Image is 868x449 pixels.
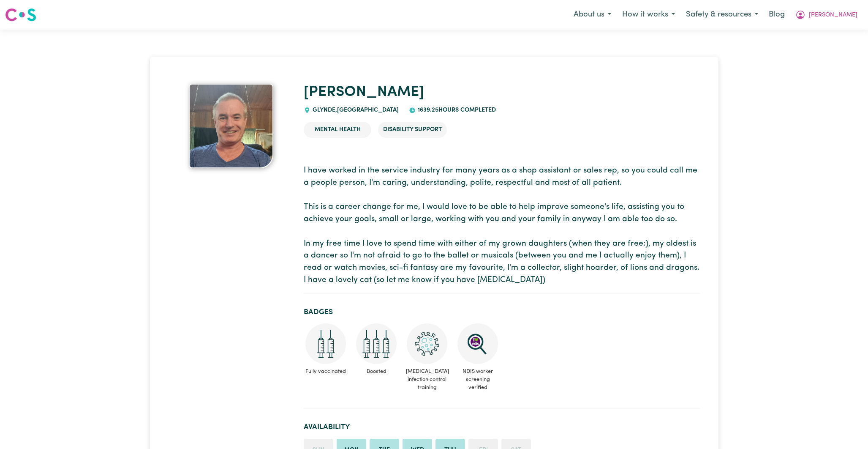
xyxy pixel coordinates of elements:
[356,323,397,364] img: Care and support worker has received booster dose of COVID-19 vaccination
[304,423,700,432] h2: Availability
[617,6,680,24] button: How it works
[305,323,346,364] img: Care and support worker has received 2 doses of COVID-19 vaccine
[456,364,500,395] span: NDIS worker screening verified
[5,7,36,22] img: Careseekers logo
[354,364,398,379] span: Boosted
[189,84,273,168] img: David
[457,323,498,364] img: NDIS Worker Screening Verified
[310,107,399,113] span: GLYNDE , [GEOGRAPHIC_DATA]
[790,6,863,24] button: My Account
[169,84,294,168] a: David's profile picture'
[405,364,449,395] span: [MEDICAL_DATA] infection control training
[304,364,348,379] span: Fully vaccinated
[304,308,700,317] h2: Badges
[764,5,790,24] a: Blog
[304,165,700,287] p: I have worked in the service industry for many years as a shop assistant or sales rep, so you cou...
[378,122,447,138] li: Disability Support
[304,85,424,100] a: [PERSON_NAME]
[416,107,496,113] span: 1639.25 hours completed
[809,11,857,20] span: [PERSON_NAME]
[680,6,764,24] button: Safety & resources
[5,5,36,25] a: Careseekers logo
[407,323,447,364] img: CS Academy: COVID-19 Infection Control Training course completed
[304,122,371,138] li: Mental Health
[568,6,617,24] button: About us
